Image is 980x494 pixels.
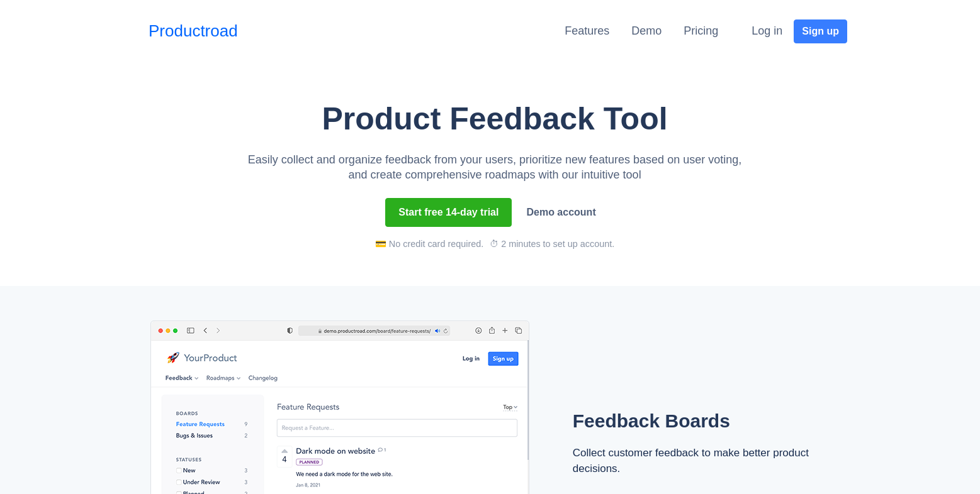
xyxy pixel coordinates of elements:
a: Demo account [518,200,604,224]
h2: Feedback Boards [573,409,818,432]
button: Sign up [794,19,847,43]
p: Easily collect and organize feedback from your users, prioritize new features based on user votin... [243,152,746,182]
h1: Product Feedback Tool [243,102,746,136]
button: Start free 14-day trial [385,198,512,227]
span: ⏱ 2 minutes to set up account. [490,239,614,249]
button: Log in [743,18,791,44]
div: Collect customer feedback to make better product decisions. [573,444,818,476]
a: Productroad [149,19,238,43]
a: Pricing [684,25,718,37]
a: Features [565,25,609,37]
a: Demo [631,25,662,37]
span: 💳 No credit card required. [375,239,483,249]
